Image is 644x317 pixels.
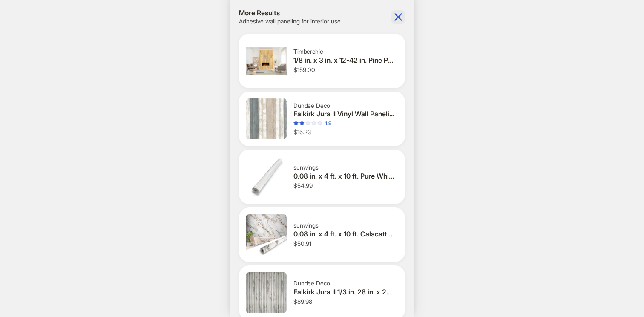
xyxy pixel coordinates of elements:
span: star [317,121,322,126]
div: 0.08 in. x 4 ft. x 10 ft. Pure White Square Edge Vinyl Glossy Peel and Stick Decorative Wall Pane... [239,150,405,204]
img: 0.08 in. x 4 ft. x 10 ft. Calacatta Gold Square Edge Vinyl Glossy Peel and Stick Decorative Wall ... [246,214,287,255]
span: $159.00 [293,66,315,73]
span: $54.99 [293,182,313,189]
div: Falkirk Jura II 1/3 in. 28 in. x 28 in. Peel and Stick Off White, Grey Bamboo PE Foam Decorative ... [293,288,395,297]
span: $89.98 [293,298,312,305]
div: Dundee Deco [293,102,395,110]
div: Falkirk Jura II Vinyl Wall Paneling, Peel and Stick, 28" x 28", Beige/Brown/TealDundee DecoFalkir... [239,92,405,146]
div: Falkirk Jura II Vinyl Wall Paneling, Peel and Stick, 28" x 28", Beige/Brown/Teal [293,110,395,118]
span: star [293,121,299,126]
img: Falkirk Jura II 1/3 in. 28 in. x 28 in. Peel and Stick Off White, Grey Bamboo PE Foam Decorative ... [246,272,287,313]
div: Dundee Deco [293,280,395,287]
span: star [299,121,305,126]
span: $15.23 [293,128,311,135]
h1: More Results [239,9,342,17]
div: 0.08 in. x 4 ft. x 10 ft. Calacatta Gold Square Edge Vinyl Glossy Peel and Stick Decorative Wall ... [293,230,395,239]
div: 1/8 in. x 3 in. x 12-42 in. Pine Peel and Stick Blonde Wooden Decorative Wall Paneling (20 sq. ft... [239,34,405,88]
div: 1.9 [325,120,331,127]
span: star [305,121,310,126]
div: 1.9 out of 5 stars [293,120,331,127]
img: 1/8 in. x 3 in. x 12-42 in. Pine Peel and Stick Blonde Wooden Decorative Wall Paneling (20 sq. ft... [246,40,287,81]
img: 0.08 in. x 4 ft. x 10 ft. Pure White Square Edge Vinyl Glossy Peel and Stick Decorative Wall Pane... [246,156,287,197]
h2: Adhesive wall paneling for interior use. [239,17,342,25]
div: 1/8 in. x 3 in. x 12-42 in. Pine Peel and Stick Blonde Wooden Decorative Wall Paneling (20 sq. ft... [293,56,395,65]
span: $50.91 [293,240,311,247]
span: star [311,121,316,126]
div: sunwings [293,222,395,229]
img: Falkirk Jura II Vinyl Wall Paneling, Peel and Stick, 28" x 28", Beige/Brown/Teal [246,98,287,139]
div: Timberchic [293,48,395,55]
div: sunwings [293,164,395,171]
div: 0.08 in. x 4 ft. x 10 ft. Pure White Square Edge Vinyl Glossy Peel and Stick Decorative Wall Pane... [293,172,395,181]
div: 0.08 in. x 4 ft. x 10 ft. Calacatta Gold Square Edge Vinyl Glossy Peel and Stick Decorative Wall ... [239,207,405,262]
